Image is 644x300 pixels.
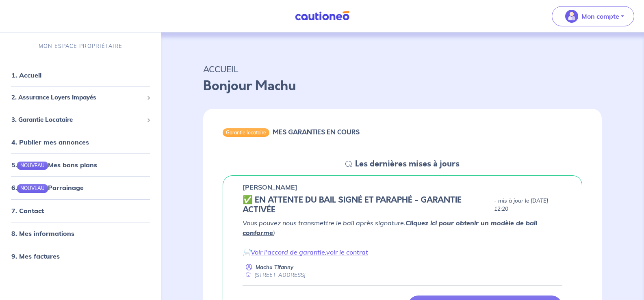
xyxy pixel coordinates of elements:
p: ACCUEIL [203,62,602,76]
p: Machu Tifanny [256,263,293,271]
a: 8. Mes informations [11,229,74,237]
div: state: CONTRACT-SIGNED, Context: IN-LANDLORD,IS-GL-CAUTION-IN-LANDLORD [243,195,562,215]
div: 6.NOUVEAUParrainage [3,179,158,196]
a: Voir l'accord de garantie [251,248,325,256]
div: 9. Mes factures [3,248,158,264]
span: 2. Assurance Loyers Impayés [11,93,143,102]
a: voir le contrat [326,248,368,256]
a: 9. Mes factures [11,252,60,260]
span: 3. Garantie Locataire [11,115,143,125]
a: 6.NOUVEAUParrainage [11,183,84,192]
img: Cautioneo [292,11,353,21]
p: Bonjour Machu [203,76,602,96]
div: Garantie locataire [223,128,269,136]
a: 5.NOUVEAUMes bons plans [11,161,97,169]
img: illu_account_valid_menu.svg [565,10,578,23]
a: 1. Accueil [11,71,41,79]
button: illu_account_valid_menu.svgMon compte [552,6,634,26]
div: 5.NOUVEAUMes bons plans [3,157,158,173]
a: Cliquez ici pour obtenir un modèle de bail conforme [243,219,537,237]
div: 7. Contact [3,203,158,219]
p: MON ESPACE PROPRIÉTAIRE [39,42,122,50]
p: - mis à jour le [DATE] 12:20 [494,197,562,213]
a: 7. Contact [11,207,44,215]
div: 2. Assurance Loyers Impayés [3,90,158,106]
h5: ✅️️️ EN ATTENTE DU BAIL SIGNÉ ET PARAPHÉ - GARANTIE ACTIVÉE [243,195,491,215]
em: Vous pouvez nous transmettre le bail après signature. ) [243,219,537,237]
div: [STREET_ADDRESS] [243,271,306,279]
a: 4. Publier mes annonces [11,138,89,146]
div: 8. Mes informations [3,225,158,242]
p: [PERSON_NAME] [243,182,297,192]
h6: MES GARANTIES EN COURS [273,128,360,136]
h5: Les dernières mises à jours [355,159,460,169]
em: 📄 , [243,248,368,256]
div: 1. Accueil [3,67,158,83]
p: Mon compte [581,11,619,21]
div: 4. Publier mes annonces [3,134,158,150]
div: 3. Garantie Locataire [3,112,158,128]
